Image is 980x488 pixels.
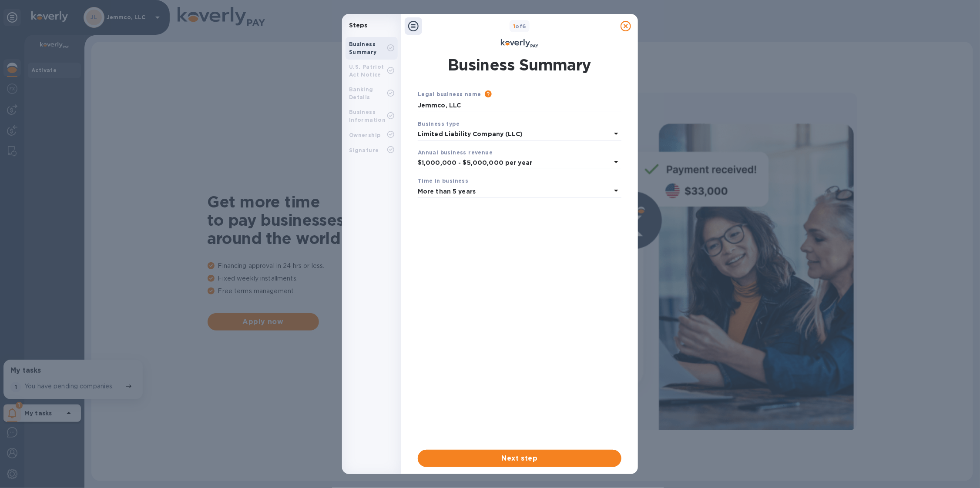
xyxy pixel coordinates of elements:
[349,132,381,138] b: Ownership
[418,188,476,195] b: More than 5 years
[425,453,614,464] span: Next step
[349,86,373,100] b: Banking Details
[418,450,621,467] button: Next step
[418,91,481,97] b: Legal business name
[448,54,591,76] h1: Business Summary
[418,149,493,156] b: Annual business revenue
[349,41,377,55] b: Business Summary
[349,109,386,123] b: Business Information
[349,147,379,154] b: Signature
[349,22,368,29] b: Steps
[513,23,515,30] span: 1
[349,64,384,78] b: U.S. Patriot Act Notice
[418,120,460,127] b: Business type
[418,99,621,112] input: Enter legal business name
[418,159,532,166] b: $1,000,000 - $5,000,000 per year
[513,23,526,30] b: of 6
[418,177,468,184] b: Time in business
[418,130,523,137] b: Limited Liability Company (LLC)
